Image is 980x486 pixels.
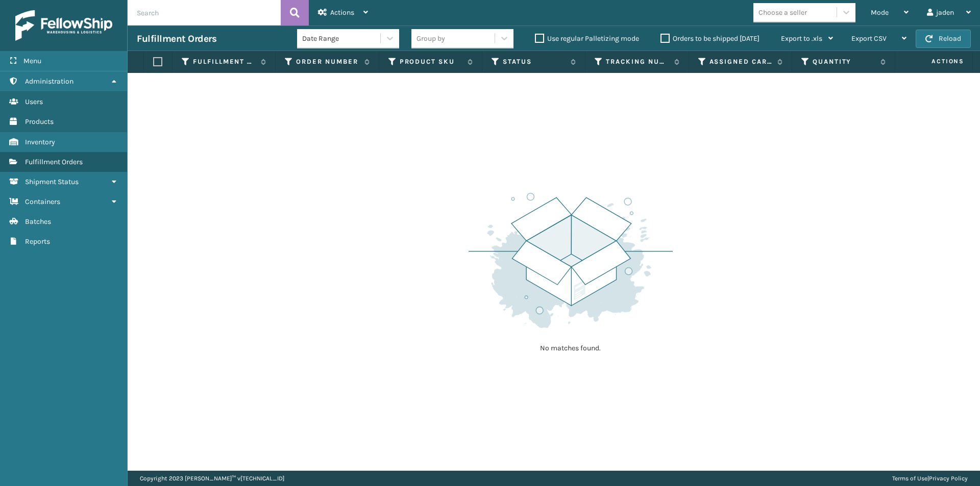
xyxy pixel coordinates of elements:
h3: Fulfillment Orders [137,33,216,45]
p: Copyright 2023 [PERSON_NAME]™ v [TECHNICAL_ID] [140,471,284,486]
label: Use regular Palletizing mode [535,34,639,43]
label: Order Number [296,57,359,66]
label: Orders to be shipped [DATE] [660,34,759,43]
span: Export to .xls [781,34,822,43]
div: | [892,471,968,486]
span: Actions [330,8,354,17]
span: Shipment Status [25,177,79,186]
a: Terms of Use [892,475,927,482]
button: Reload [916,30,971,48]
label: Fulfillment Order Id [193,57,256,66]
label: Status [503,57,566,66]
div: Group by [416,33,445,44]
label: Product SKU [400,57,462,66]
label: Quantity [813,57,875,66]
span: Fulfillment Orders [25,158,83,166]
label: Assigned Carrier Service [709,57,772,66]
span: Actions [898,53,970,70]
span: Products [25,117,54,126]
div: Date Range [302,33,381,44]
span: Mode [871,8,889,17]
span: Inventory [25,138,55,146]
label: Tracking Number [606,57,669,66]
span: Containers [25,197,60,206]
span: Administration [25,77,73,86]
img: logo [15,10,112,41]
span: Export CSV [851,34,887,43]
a: Privacy Policy [929,475,968,482]
span: Users [25,97,43,106]
span: Batches [25,217,51,226]
span: Reports [25,237,50,246]
span: Menu [23,57,41,65]
div: Choose a seller [758,7,807,18]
